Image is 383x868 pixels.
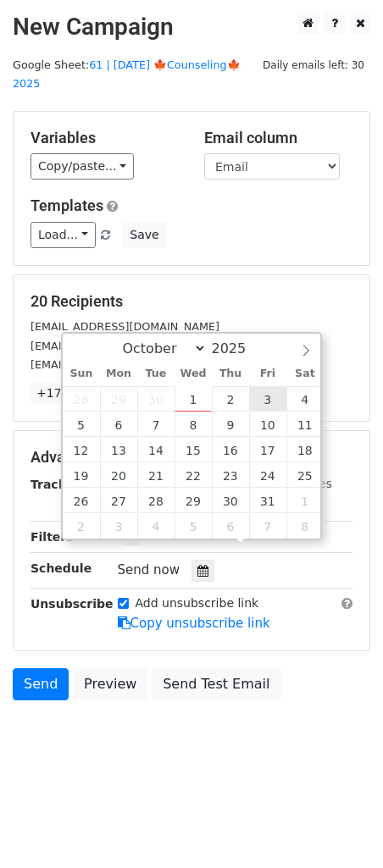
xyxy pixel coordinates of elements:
small: [EMAIL_ADDRESS][DOMAIN_NAME] [31,358,219,371]
span: October 29, 2025 [175,488,212,513]
span: October 11, 2025 [286,412,324,437]
h5: 20 Recipients [31,292,352,311]
span: October 23, 2025 [212,462,249,488]
a: Templates [31,196,103,214]
span: October 28, 2025 [137,488,175,513]
span: October 4, 2025 [286,386,324,412]
span: October 24, 2025 [249,462,286,488]
span: October 8, 2025 [175,412,212,437]
span: October 10, 2025 [249,412,286,437]
iframe: Chat Widget [298,787,383,868]
span: Tue [137,368,175,379]
a: Send Test Email [152,668,280,700]
small: [EMAIL_ADDRESS][DOMAIN_NAME] [31,320,219,333]
span: Send now [118,562,180,578]
a: Copy unsubscribe link [118,616,270,631]
span: October 31, 2025 [249,488,286,513]
span: October 26, 2025 [63,488,100,513]
span: November 3, 2025 [100,513,137,539]
a: Load... [31,222,96,248]
span: October 21, 2025 [137,462,175,488]
button: Save [122,222,166,248]
label: UTM Codes [265,475,331,493]
span: October 6, 2025 [100,412,137,437]
span: Thu [212,368,249,379]
span: October 25, 2025 [286,462,324,488]
span: Mon [100,368,137,379]
span: November 8, 2025 [286,513,324,539]
span: November 5, 2025 [175,513,212,539]
span: November 7, 2025 [249,513,286,539]
span: October 30, 2025 [212,488,249,513]
small: [EMAIL_ADDRESS][DOMAIN_NAME] [31,340,219,352]
span: October 1, 2025 [175,386,212,412]
a: Daily emails left: 30 [257,58,370,71]
span: October 9, 2025 [212,412,249,437]
span: October 15, 2025 [175,437,212,462]
span: October 5, 2025 [63,412,100,437]
small: Google Sheet: [13,58,241,91]
span: September 29, 2025 [100,386,137,412]
span: Fri [249,368,286,379]
span: Wed [175,368,212,379]
span: November 2, 2025 [63,513,100,539]
span: October 18, 2025 [286,437,324,462]
h5: Variables [31,129,179,147]
span: October 2, 2025 [212,386,249,412]
h5: Email column [204,129,352,147]
span: September 28, 2025 [63,386,100,412]
a: Send [13,668,69,700]
span: October 3, 2025 [249,386,286,412]
strong: Tracking [31,478,87,491]
strong: Schedule [31,561,92,575]
span: October 12, 2025 [63,437,100,462]
a: 61 | [DATE] 🍁Counseling🍁 2025 [13,58,241,91]
h2: New Campaign [13,13,370,41]
strong: Filters [31,530,74,544]
a: Preview [73,668,147,700]
span: October 22, 2025 [175,462,212,488]
span: November 1, 2025 [286,488,324,513]
span: October 13, 2025 [100,437,137,462]
span: October 16, 2025 [212,437,249,462]
a: +17 more [31,383,102,404]
strong: Unsubscribe [31,597,114,611]
span: Daily emails left: 30 [257,56,370,75]
h5: Advanced [31,448,352,467]
span: September 30, 2025 [137,386,175,412]
span: October 20, 2025 [100,462,137,488]
span: Sat [286,368,324,379]
a: Copy/paste... [31,153,134,180]
span: November 6, 2025 [212,513,249,539]
span: November 4, 2025 [137,513,175,539]
input: Year [207,340,268,357]
label: Add unsubscribe link [136,594,259,612]
span: Sun [63,368,100,379]
span: October 27, 2025 [100,488,137,513]
span: October 14, 2025 [137,437,175,462]
span: October 7, 2025 [137,412,175,437]
span: October 19, 2025 [63,462,100,488]
span: October 17, 2025 [249,437,286,462]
